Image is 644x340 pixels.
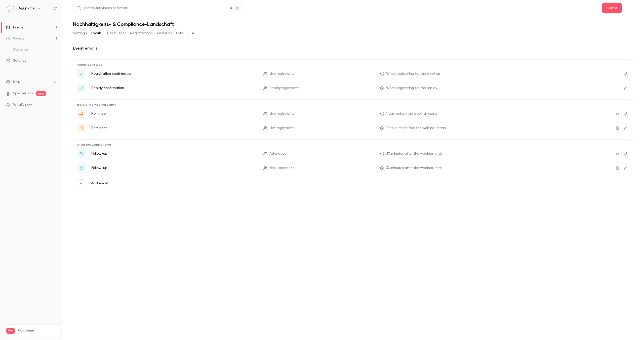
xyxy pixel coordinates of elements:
[622,110,630,118] button: Edit
[614,124,622,132] button: Delete
[622,124,630,132] button: Edit
[77,70,630,78] li: Here's your access link to {{ event_name }}!
[13,91,33,96] a: SpeakerHub
[73,21,634,27] h1: Nachhaltigkeits- & Compliance-Landschaft
[6,47,28,52] div: Audience
[91,29,101,37] button: Emails
[386,86,437,91] span: When registering for the replay
[91,111,257,116] p: Reminder
[77,124,630,132] li: {{ event_name }} is about to go live
[156,29,172,37] button: Analytics
[622,164,630,172] button: Edit
[77,150,630,158] li: Thanks for attending {{ event_name }}
[91,125,257,131] p: Reminder
[91,86,257,91] p: Replay confirmation
[386,165,442,171] span: 30 minutes after the webinar ends
[77,164,630,172] li: Watch the replay of {{ event_name }}
[269,125,294,131] span: Live registrants
[51,103,57,107] iframe: Noticeable Trigger
[269,71,294,76] span: Live registrants
[386,71,440,76] span: When registering for the webinar
[6,4,14,12] img: Agriplace
[91,181,108,186] label: Add email
[622,150,630,158] button: Edit
[6,25,23,30] div: Events
[106,29,126,37] button: UTM builder
[386,111,437,116] span: 1 day before the webinar starts
[77,63,630,67] p: When registered
[187,29,194,37] button: CTA
[73,45,634,51] h2: Event emails
[6,58,26,63] div: Settings
[18,329,57,333] span: Plan usage
[6,36,24,41] div: Videos
[269,111,294,116] span: Live registrants
[77,6,128,11] div: Search for videos or events
[77,103,630,107] p: Before the webinar starts
[614,110,622,118] button: Delete
[176,29,183,37] button: Polls
[614,164,622,172] button: Delete
[19,6,35,11] h6: Agriplace
[6,79,57,85] li: help-dropdown-opener
[622,70,630,78] button: Edit
[130,29,152,37] button: Registrations
[13,102,32,107] span: What's new
[91,151,257,156] p: Follow-up
[36,91,46,96] span: new
[386,125,446,131] span: 10 minutes before the webinar starts
[269,151,286,156] span: Attendees
[269,165,294,171] span: Non-attendees
[91,165,257,171] p: Follow-up
[77,143,630,147] p: After the webinar ends
[269,86,299,91] span: Replay registrants
[13,79,20,85] span: Help
[386,151,442,156] span: 30 minutes after the webinar ends
[622,84,630,92] button: Edit
[77,84,630,92] li: Here's your access link to {{ event_name }}!
[91,71,257,76] p: Registration confirmation
[602,3,622,13] button: Share
[73,29,87,37] button: Settings
[77,110,630,118] li: Get Ready for '{{ event_name }}' tomorrow!
[6,328,15,334] span: Pro
[614,150,622,158] button: Delete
